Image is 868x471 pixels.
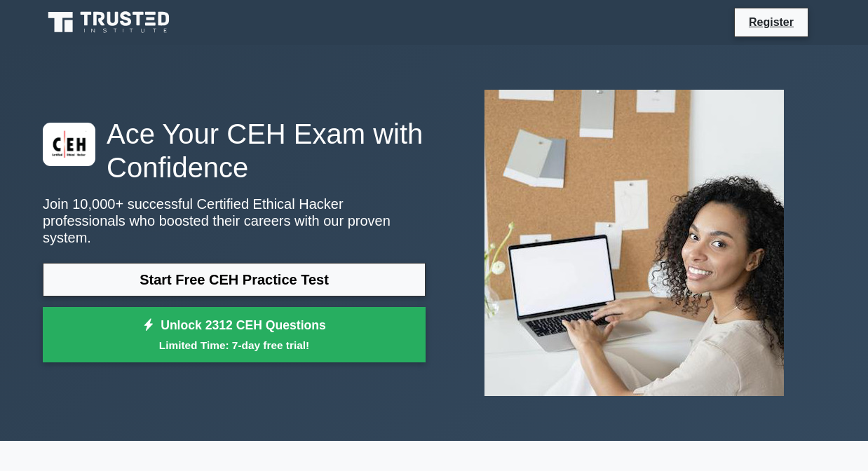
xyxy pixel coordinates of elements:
[60,337,408,353] small: Limited Time: 7-day free trial!
[740,13,802,31] a: Register
[43,307,426,363] a: Unlock 2312 CEH QuestionsLimited Time: 7-day free trial!
[43,117,426,184] h1: Ace Your CEH Exam with Confidence
[43,263,426,296] a: Start Free CEH Practice Test
[43,196,426,246] p: Join 10,000+ successful Certified Ethical Hacker professionals who boosted their careers with our...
